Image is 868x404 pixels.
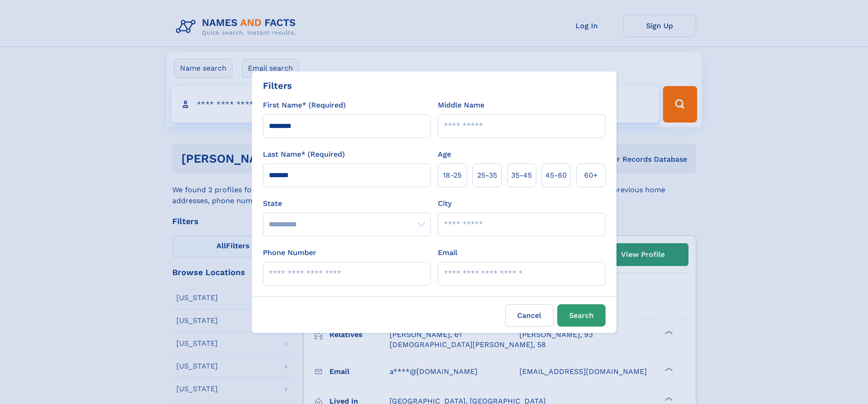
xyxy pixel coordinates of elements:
span: 60+ [584,170,598,181]
label: State [263,198,431,209]
label: Age [438,149,451,160]
div: Filters [263,79,292,92]
span: 45‑60 [545,170,567,181]
button: Search [557,304,606,327]
label: Phone Number [263,247,316,258]
label: City [438,198,452,209]
label: Cancel [505,304,554,327]
span: 18‑25 [443,170,462,181]
label: Last Name* (Required) [263,149,345,160]
label: Email [438,247,457,258]
span: 35‑45 [511,170,532,181]
label: Middle Name [438,100,484,111]
span: 25‑35 [477,170,497,181]
label: First Name* (Required) [263,100,346,111]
